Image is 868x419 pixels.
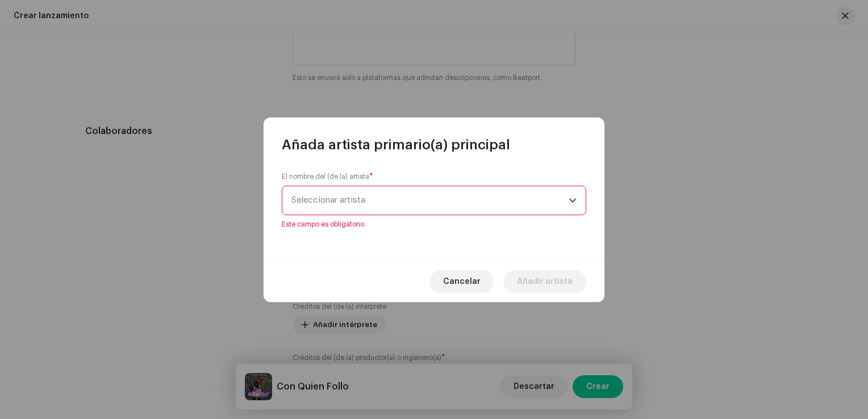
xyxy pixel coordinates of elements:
span: Seleccionar artista [291,186,569,215]
label: El nombre del (de la) artista [282,172,373,181]
span: Añada artista primario(a) principal [282,136,510,154]
span: Añadir artista [517,270,573,293]
button: Cancelar [429,270,494,293]
span: Seleccionar artista [291,196,365,204]
span: Este campo es obligatorio. [282,220,586,229]
div: dropdown trigger [569,186,577,215]
button: Añadir artista [503,270,586,293]
span: Cancelar [443,270,481,293]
